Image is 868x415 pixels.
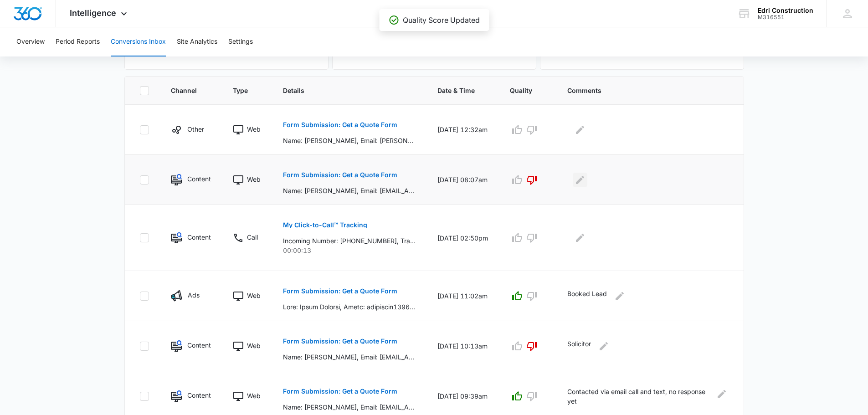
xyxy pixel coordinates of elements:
[426,205,499,271] td: [DATE] 02:50pm
[283,136,416,145] p: Name: [PERSON_NAME], Email: [PERSON_NAME][EMAIL_ADDRESS][DOMAIN_NAME], Phone: [PHONE_NUMBER], Wha...
[567,339,591,354] p: Solicitor
[283,114,397,136] button: Form Submission: Get a Quote Form
[612,289,627,303] button: Edit Comments
[283,246,416,255] p: 00:00:13
[283,402,416,412] p: Name: [PERSON_NAME], Email: [EMAIL_ADDRESS][DOMAIN_NAME], Phone: [PHONE_NUMBER], What Service(s) ...
[283,388,397,395] p: Form Submission: Get a Quote Form
[596,339,611,354] button: Edit Comments
[758,7,813,14] div: account name
[283,352,416,362] p: Name: [PERSON_NAME], Email: [EMAIL_ADDRESS][DOMAIN_NAME], Phone: [PHONE_NUMBER], What Service(s) ...
[437,86,475,95] span: Date & Time
[187,124,204,134] p: Other
[573,123,587,137] button: Edit Comments
[758,14,813,20] div: account id
[70,8,116,18] span: Intelligence
[56,27,100,56] button: Period Reports
[233,86,248,95] span: Type
[283,172,397,178] p: Form Submission: Get a Quote Form
[283,186,416,195] p: Name: [PERSON_NAME], Email: [EMAIL_ADDRESS][DOMAIN_NAME], Phone: [PHONE_NUMBER], What Service(s) ...
[426,321,499,371] td: [DATE] 10:13am
[715,387,729,401] button: Edit Comments
[283,122,397,128] p: Form Submission: Get a Quote Form
[187,232,211,242] p: Content
[283,288,397,294] p: Form Submission: Get a Quote Form
[187,340,211,350] p: Content
[283,338,397,344] p: Form Submission: Get a Quote Form
[283,330,397,352] button: Form Submission: Get a Quote Form
[228,27,253,56] button: Settings
[426,271,499,321] td: [DATE] 11:02am
[16,27,45,56] button: Overview
[283,280,397,302] button: Form Submission: Get a Quote Form
[187,390,211,400] p: Content
[426,155,499,205] td: [DATE] 08:07am
[510,86,532,95] span: Quality
[283,214,367,236] button: My Click-to-Call™ Tracking
[567,289,607,303] p: Booked Lead
[567,387,709,406] p: Contacted via email call and text, no response yet
[188,290,200,300] p: Ads
[567,86,715,95] span: Comments
[247,174,261,184] p: Web
[426,105,499,155] td: [DATE] 12:32am
[111,27,166,56] button: Conversions Inbox
[187,174,211,184] p: Content
[573,231,587,245] button: Edit Comments
[171,86,198,95] span: Channel
[283,236,416,246] p: Incoming Number: [PHONE_NUMBER], Tracking Number: [PHONE_NUMBER], Ring To: [PHONE_NUMBER], Caller...
[247,232,258,242] p: Call
[283,380,397,402] button: Form Submission: Get a Quote Form
[247,391,261,400] p: Web
[247,341,261,350] p: Web
[247,291,261,300] p: Web
[247,124,261,134] p: Web
[283,302,416,312] p: Lore: Ipsum Dolorsi, Ametc: adipiscin1396@elits.doe, Tempo: 7041733885, Inci Utlabor(e) Dol Mag A...
[283,164,397,186] button: Form Submission: Get a Quote Form
[283,86,402,95] span: Details
[283,222,367,228] p: My Click-to-Call™ Tracking
[177,27,217,56] button: Site Analytics
[573,173,587,187] button: Edit Comments
[403,15,480,26] p: Quality Score Updated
